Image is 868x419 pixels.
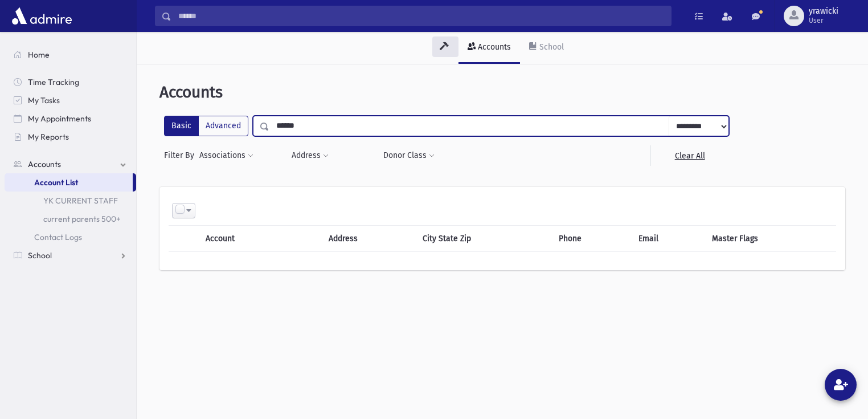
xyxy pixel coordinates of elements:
span: My Tasks [28,95,60,105]
a: My Reports [5,128,136,146]
a: YK CURRENT STAFF [5,192,136,210]
span: Home [28,50,50,60]
th: Address [322,225,415,251]
span: My Reports [28,132,69,142]
a: Account List [5,173,133,192]
label: Advanced [198,116,248,136]
a: Contact Logs [5,228,136,246]
span: My Appointments [28,113,91,124]
span: Filter By [164,149,199,161]
a: My Tasks [5,91,136,109]
th: Phone [552,225,632,251]
input: Search [171,6,671,26]
div: Accounts [476,42,511,52]
a: Accounts [458,32,520,64]
span: Account List [34,177,78,188]
span: Accounts [28,159,61,169]
span: School [28,250,52,261]
th: Email [632,225,705,251]
label: Basic [164,116,199,136]
button: Donor Class [383,145,435,166]
img: AdmirePro [9,5,75,27]
a: Clear All [650,145,729,166]
button: Address [291,145,329,166]
span: yrawicki [809,7,838,16]
div: FilterModes [164,116,248,136]
span: Time Tracking [28,77,79,87]
a: School [5,246,136,265]
span: Contact Logs [34,232,82,242]
a: current parents 500+ [5,210,136,228]
a: Accounts [5,155,136,173]
span: Accounts [159,83,223,101]
a: Time Tracking [5,73,136,91]
button: Associations [199,145,254,166]
th: City State Zip [416,225,552,251]
a: School [520,32,573,64]
a: Home [5,46,136,64]
a: My Appointments [5,109,136,128]
th: Account [199,225,292,251]
div: School [537,42,564,52]
th: Master Flags [705,225,836,251]
span: User [809,16,838,25]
